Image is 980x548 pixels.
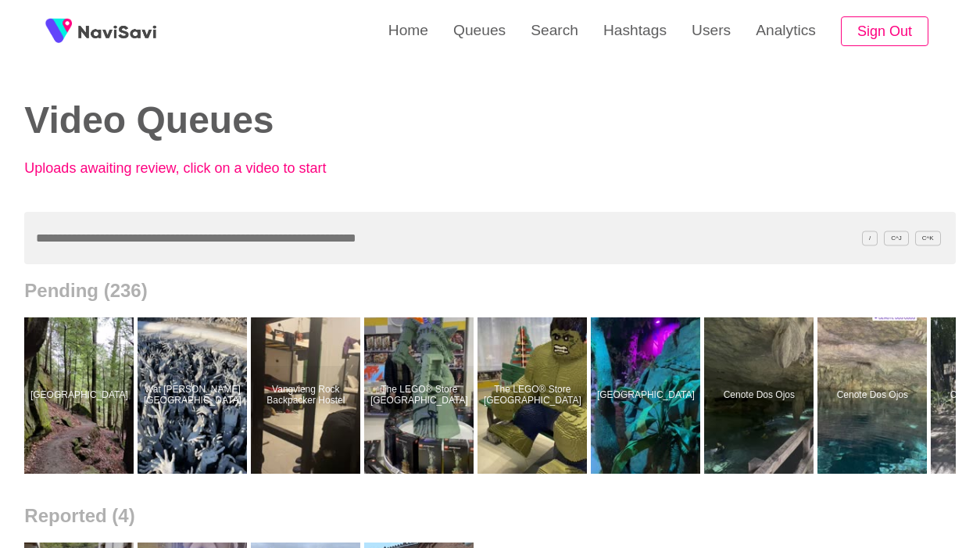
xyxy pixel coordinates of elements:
a: [GEOGRAPHIC_DATA]Hocking Hills State Park [24,317,138,474]
h2: Pending (236) [24,280,955,302]
a: Cenote Dos OjosCenote Dos Ojos [704,317,817,474]
a: Vangvieng Rock Backpacker HostelVangvieng Rock Backpacker Hostel [251,317,364,474]
h2: Reported (4) [24,505,955,527]
h2: Video Queues [24,100,467,141]
span: C^K [915,231,941,245]
a: Wat [PERSON_NAME][GEOGRAPHIC_DATA]Wat Rong Khun - White Temple [138,317,251,474]
a: The LEGO® Store [GEOGRAPHIC_DATA]The LEGO® Store Fifth Avenue [477,317,591,474]
a: [GEOGRAPHIC_DATA]Catawba Science Center [591,317,704,474]
p: Uploads awaiting review, click on a video to start [24,160,368,177]
img: fireSpot [39,12,78,51]
a: The LEGO® Store [GEOGRAPHIC_DATA]The LEGO® Store Fifth Avenue [364,317,477,474]
span: C^J [884,231,909,245]
img: fireSpot [78,23,156,39]
button: Sign Out [841,16,928,47]
span: / [862,231,878,245]
a: Cenote Dos OjosCenote Dos Ojos [817,317,931,474]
